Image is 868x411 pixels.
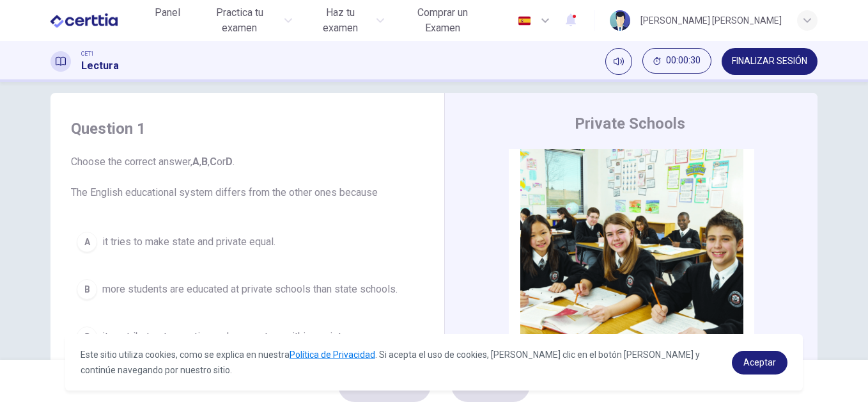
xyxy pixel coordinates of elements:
b: B [201,156,208,168]
b: C [210,156,217,168]
div: [PERSON_NAME] [PERSON_NAME] [640,13,782,28]
button: Panel [147,1,188,24]
button: Haz tu examen [302,1,389,40]
span: Haz tu examen [307,5,372,36]
h4: Question 1 [71,118,424,139]
button: Cit contributes to creating a class system within society. [71,321,424,353]
button: 00:00:30 [642,48,711,74]
span: Choose the correct answer, , , or . The English educational system differs from the other ones be... [71,154,424,200]
div: cookieconsent [65,334,803,391]
span: 00:00:30 [666,56,701,66]
button: Ait tries to make state and private equal. [71,226,424,258]
span: more students are educated at private schools than state schools. [102,282,398,297]
a: CERTTIA logo [50,8,147,33]
span: Practica tu examen [198,5,281,36]
div: C [77,326,97,347]
button: Comprar un Examen [394,1,491,40]
span: it tries to make state and private equal. [102,234,275,250]
button: Bmore students are educated at private schools than state schools. [71,273,424,305]
div: Silenciar [605,48,632,75]
div: A [77,232,97,252]
img: CERTTIA logo [50,8,118,33]
span: FINALIZAR SESIÓN [732,56,807,67]
img: es [516,16,532,26]
span: Panel [155,5,180,20]
div: B [77,279,97,300]
span: Este sitio utiliza cookies, como se explica en nuestra . Si acepta el uso de cookies, [PERSON_NAM... [81,350,700,375]
button: FINALIZAR SESIÓN [722,48,818,75]
button: Practica tu examen [193,1,298,40]
span: Comprar un Examen [399,5,486,36]
img: Profile picture [610,10,630,31]
b: D [226,156,233,168]
div: Ocultar [642,48,711,75]
b: A [192,156,199,168]
h4: Private Schools [575,113,685,134]
a: Política de Privacidad [290,350,375,360]
a: Panel [147,1,188,40]
span: it contributes to creating a class system within society. [102,329,348,344]
span: Aceptar [743,357,776,367]
h1: Lectura [81,58,119,74]
span: CET1 [81,49,94,58]
a: dismiss cookie message [732,351,787,375]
